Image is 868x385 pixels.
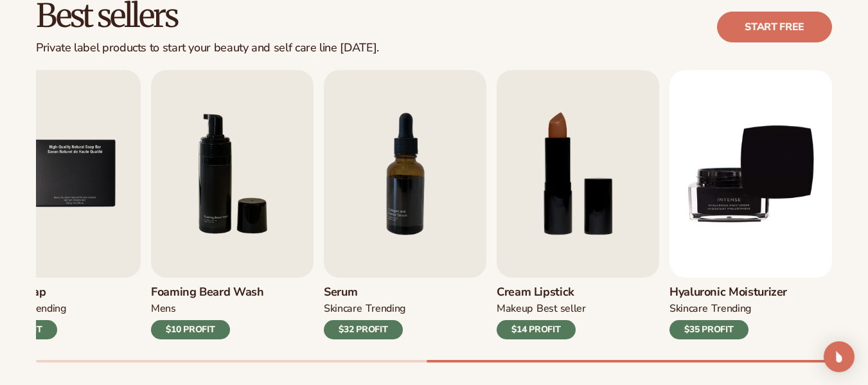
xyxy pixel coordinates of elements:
div: TRENDING [711,302,750,316]
div: mens [151,302,176,316]
div: $10 PROFIT [151,320,230,339]
div: SKINCARE [324,302,362,316]
a: 9 / 9 [669,70,832,339]
div: $35 PROFIT [669,320,748,339]
div: $32 PROFIT [324,320,403,339]
a: 7 / 9 [324,70,486,339]
h3: Cream Lipstick [497,285,586,300]
div: BEST SELLER [536,302,586,316]
a: 6 / 9 [151,70,314,339]
h3: Serum [324,285,405,300]
h3: Hyaluronic moisturizer [669,285,787,300]
div: SKINCARE [669,302,707,316]
a: 8 / 9 [497,70,659,339]
div: TRENDING [366,302,405,316]
div: Open Intercom Messenger [824,341,855,372]
div: Private label products to start your beauty and self care line [DATE]. [36,41,379,55]
h3: Foaming beard wash [151,285,264,300]
div: $14 PROFIT [497,320,576,339]
a: Start free [717,12,832,42]
div: TRENDING [26,302,66,316]
div: MAKEUP [497,302,533,316]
